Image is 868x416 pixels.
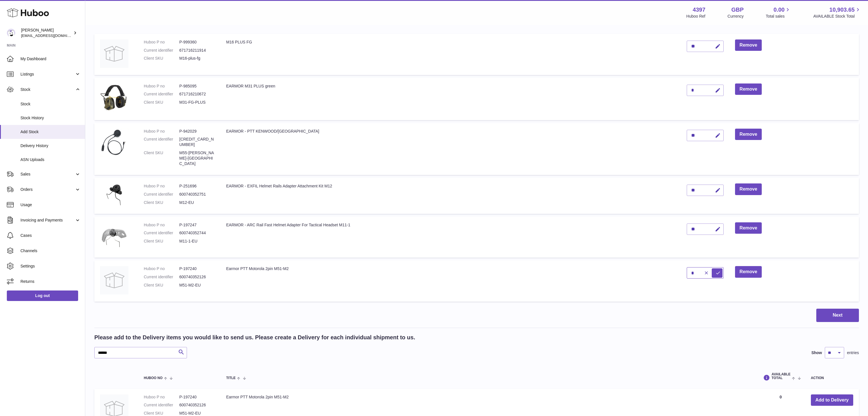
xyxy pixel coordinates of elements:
[20,101,81,107] span: Stock
[20,264,81,269] span: Settings
[179,239,215,244] dd: M11-1-EU
[179,274,215,280] dd: 600740352126
[100,129,128,157] img: EARMOR - PTT KENWOOD/BAOFENG
[226,376,236,380] span: Title
[735,183,762,195] button: Remove
[144,56,179,61] dt: Client SKU
[220,123,681,175] td: EARMOR - PTT KENWOOD/[GEOGRAPHIC_DATA]
[20,202,81,208] span: Usage
[179,266,215,271] dd: P-197240
[144,411,179,416] dt: Client SKU
[20,129,81,135] span: Add Stock
[144,129,179,134] dt: Huboo P no
[144,200,179,205] dt: Client SKU
[20,233,81,238] span: Cases
[20,218,75,223] span: Invoicing and Payments
[144,100,179,105] dt: Client SKU
[100,83,128,113] img: EARMOR M31 PLUS green
[774,6,785,14] span: 0.00
[20,157,81,162] span: ASN Uploads
[735,222,762,234] button: Remove
[20,172,75,177] span: Sales
[766,6,791,19] a: 0.00 Total sales
[735,129,762,140] button: Remove
[220,34,681,75] td: M16 PLUS FG
[144,150,179,166] dt: Client SKU
[7,29,15,37] img: drumnnbass@gmail.com
[766,14,791,19] span: Total sales
[144,222,179,228] dt: Huboo P no
[100,266,128,294] img: Earmor PTT Motorola 2pin M51-M2
[20,187,75,192] span: Orders
[100,39,128,68] img: M16 PLUS FG
[179,402,215,408] dd: 600740352126
[144,48,179,53] dt: Current identifier
[144,394,179,400] dt: Huboo P no
[179,83,215,89] dd: P-985095
[179,200,215,205] dd: M12-EU
[144,402,179,408] dt: Current identifier
[220,78,681,120] td: EARMOR M31 PLUS green
[179,48,215,53] dd: 671716211914
[735,83,762,95] button: Remove
[731,6,744,14] strong: GBP
[179,56,215,61] dd: M16-plus-fg
[693,6,705,14] strong: 4397
[20,72,75,77] span: Listings
[21,28,72,38] div: [PERSON_NAME]
[144,274,179,280] dt: Current identifier
[220,178,681,214] td: EARMOR - EXFIL Helmet Rails Adapter Attachment Kit M12
[144,91,179,97] dt: Current identifier
[220,217,681,258] td: EARMOR - ARC Rail Fast Helmet Adapter For Tactical Headset M11-1
[144,230,179,236] dt: Current identifier
[811,376,853,380] div: Action
[179,100,215,105] dd: M31-FG-PLUS
[179,39,215,45] dd: P-999360
[20,56,81,62] span: My Dashboard
[179,192,215,197] dd: 600740352751
[179,183,215,189] dd: P-251696
[94,334,415,341] h2: Please add to the Delivery items you would like to send us. Please create a Delivery for each ind...
[179,137,215,147] dd: [CREDIT_CARD_NUMBER]
[20,87,75,92] span: Stock
[179,283,215,288] dd: M51-M2-EU
[144,239,179,244] dt: Client SKU
[179,230,215,236] dd: 600740352744
[20,115,81,121] span: Stock History
[811,394,853,406] button: Add to Delivery
[813,6,861,19] a: 10,903.65 AVAILABLE Stock Total
[829,6,855,14] span: 10,903.65
[100,183,128,206] img: EARMOR - EXFIL Helmet Rails Adapter Attachment Kit M12
[20,143,81,149] span: Delivery History
[144,192,179,197] dt: Current identifier
[728,14,744,19] div: Currency
[144,83,179,89] dt: Huboo P no
[7,290,78,301] a: Log out
[220,260,681,302] td: Earmor PTT Motorola 2pin M51-M2
[179,91,215,97] dd: 671716210672
[811,350,822,356] label: Show
[686,14,705,19] div: Huboo Ref
[100,222,128,251] img: EARMOR - ARC Rail Fast Helmet Adapter For Tactical Headset M11-1
[20,279,81,284] span: Returns
[735,39,762,51] button: Remove
[144,183,179,189] dt: Huboo P no
[179,150,215,166] dd: M55-[PERSON_NAME]-[GEOGRAPHIC_DATA]
[813,14,861,19] span: AVAILABLE Stock Total
[771,373,790,380] span: AVAILABLE Total
[179,394,215,400] dd: P-197240
[144,39,179,45] dt: Huboo P no
[144,266,179,271] dt: Huboo P no
[21,33,84,38] span: [EMAIL_ADDRESS][DOMAIN_NAME]
[735,266,762,278] button: Remove
[816,309,859,322] button: Next
[179,129,215,134] dd: P-942029
[847,350,859,356] span: entries
[179,222,215,228] dd: P-197247
[144,376,163,380] span: Huboo no
[144,137,179,147] dt: Current identifier
[179,411,215,416] dd: M51-M2-EU
[144,283,179,288] dt: Client SKU
[20,248,81,254] span: Channels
